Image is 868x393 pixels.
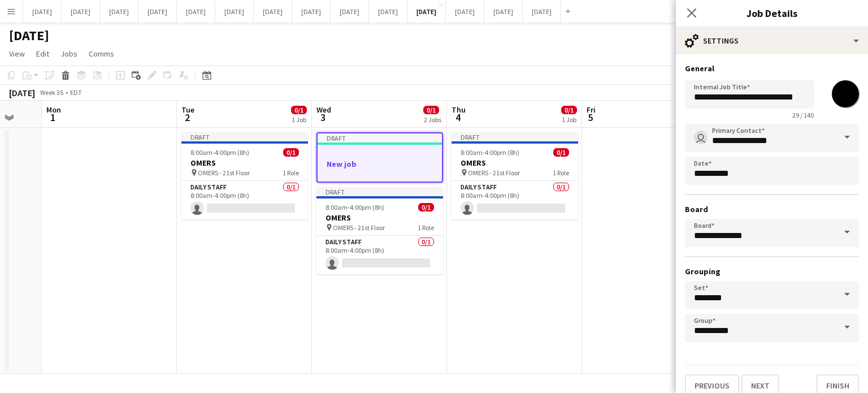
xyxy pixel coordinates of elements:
h3: General [685,63,859,74]
button: [DATE] [523,1,561,23]
div: Draft [181,132,308,141]
span: Tue [181,105,194,115]
span: OMERS - 21st Floor [333,223,385,232]
span: 3 [315,111,331,124]
span: 1 Role [418,223,434,232]
span: 8:00am-4:00pm (8h) [190,148,249,157]
span: 5 [585,111,596,124]
div: EDT [70,88,82,97]
button: [DATE] [100,1,138,23]
span: Week 35 [37,88,66,97]
app-job-card: Draft8:00am-4:00pm (8h)0/1OMERS OMERS - 21st Floor1 RoleDaily Staff0/18:00am-4:00pm (8h) [181,132,308,219]
span: 0/1 [561,106,577,114]
button: [DATE] [446,1,484,23]
h3: OMERS [452,158,578,168]
span: Edit [36,49,49,59]
span: Mon [46,105,61,115]
span: 1 [45,111,61,124]
span: OMERS - 21st Floor [468,169,520,177]
div: Draft [316,187,443,196]
div: Draft [318,133,442,142]
button: [DATE] [407,1,446,23]
span: 1 Role [553,169,569,177]
h1: [DATE] [9,27,49,44]
span: Fri [587,105,596,115]
div: 1 Job [562,115,576,124]
button: [DATE] [254,1,292,23]
h3: OMERS [181,158,308,168]
span: Thu [452,105,466,115]
div: Settings [676,27,868,54]
h3: Job Details [676,6,868,20]
span: 0/1 [553,148,569,157]
span: Wed [316,105,331,115]
app-job-card: Draft8:00am-4:00pm (8h)0/1OMERS OMERS - 21st Floor1 RoleDaily Staff0/18:00am-4:00pm (8h) [316,187,443,274]
button: [DATE] [215,1,254,23]
h3: Board [685,204,859,214]
button: [DATE] [138,1,177,23]
h3: New job [318,159,442,169]
app-job-card: Draft8:00am-4:00pm (8h)0/1OMERS OMERS - 21st Floor1 RoleDaily Staff0/18:00am-4:00pm (8h) [452,132,578,219]
button: [DATE] [369,1,407,23]
div: [DATE] [9,87,35,98]
span: Jobs [60,49,77,59]
span: 0/1 [418,203,434,211]
a: View [5,46,29,61]
a: Comms [84,46,119,61]
button: [DATE] [62,1,100,23]
app-job-card: DraftNew job [316,132,443,183]
a: Jobs [56,46,82,61]
span: 8:00am-4:00pm (8h) [461,148,519,157]
span: 0/1 [283,148,299,157]
button: [DATE] [292,1,331,23]
span: 8:00am-4:00pm (8h) [325,203,384,211]
div: 1 Job [292,115,306,124]
span: View [9,49,25,59]
a: Edit [32,46,54,61]
span: 0/1 [423,106,439,114]
span: 0/1 [291,106,307,114]
span: 2 [180,111,194,124]
div: 2 Jobs [424,115,441,124]
span: 29 / 140 [783,111,823,119]
span: 4 [450,111,466,124]
div: Draft [452,132,578,141]
h3: Grouping [685,266,859,277]
app-card-role: Daily Staff0/18:00am-4:00pm (8h) [181,181,308,219]
h3: OMERS [316,213,443,223]
button: [DATE] [177,1,215,23]
span: 1 Role [283,169,299,177]
app-card-role: Daily Staff0/18:00am-4:00pm (8h) [316,236,443,274]
app-card-role: Daily Staff0/18:00am-4:00pm (8h) [452,181,578,219]
button: [DATE] [484,1,523,23]
button: [DATE] [331,1,369,23]
button: [DATE] [23,1,62,23]
span: OMERS - 21st Floor [198,169,250,177]
span: Comms [89,49,114,59]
